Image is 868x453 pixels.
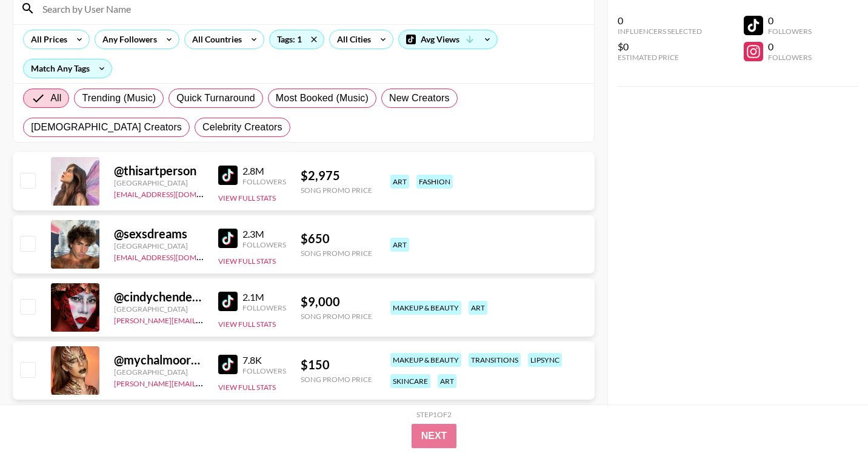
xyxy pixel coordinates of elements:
div: 2.1M [242,291,286,303]
div: Influencers Selected [618,27,702,36]
div: Followers [768,27,812,36]
div: art [469,301,487,315]
div: $ 150 [301,357,372,372]
span: Most Booked (Music) [276,91,369,106]
a: [EMAIL_ADDRESS][DOMAIN_NAME] [114,187,236,199]
div: Followers [768,53,812,62]
div: Followers [242,177,286,186]
button: View Full Stats [218,193,276,203]
div: Song Promo Price [301,312,372,321]
span: New Creators [389,91,450,106]
div: 0 [768,15,812,27]
div: 0 [618,15,702,27]
div: 2.8M [242,165,286,177]
div: $ 650 [301,231,372,246]
div: fashion [416,175,453,189]
div: [GEOGRAPHIC_DATA] [114,241,204,250]
button: View Full Stats [218,383,276,392]
button: View Full Stats [218,320,276,329]
div: Song Promo Price [301,186,372,195]
div: Tags: 1 [270,30,324,49]
div: [GEOGRAPHIC_DATA] [114,178,204,187]
div: @ thisartperson [114,163,204,178]
div: art [438,374,456,388]
div: lipsync [528,353,562,367]
span: All [50,91,61,106]
div: Song Promo Price [301,249,372,258]
span: Quick Turnaround [176,91,255,106]
button: View Full Stats [218,257,276,266]
iframe: Drift Widget Chat Controller [807,392,853,438]
a: [PERSON_NAME][EMAIL_ADDRESS][DOMAIN_NAME] [114,377,293,388]
img: TikTok [218,355,238,374]
div: $ 9,000 [301,294,372,309]
div: Followers [242,240,286,249]
div: All Countries [185,30,244,49]
div: art [390,238,409,252]
div: @ sexsdreams [114,226,204,241]
div: makeup & beauty [390,353,461,367]
div: 7.8K [242,354,286,366]
img: TikTok [218,229,238,248]
div: Followers [242,303,286,312]
div: [GEOGRAPHIC_DATA] [114,367,204,377]
div: art [390,175,409,189]
img: TikTok [218,166,238,185]
div: makeup & beauty [390,301,461,315]
div: 2.3M [242,228,286,240]
span: [DEMOGRAPHIC_DATA] Creators [31,120,182,135]
div: $ 2,975 [301,168,372,183]
div: @ mychalmoore_mua [114,352,204,367]
div: @ cindychendesigns [114,289,204,304]
div: All Prices [24,30,70,49]
div: Followers [242,366,286,375]
span: Trending (Music) [82,91,156,106]
div: Any Followers [95,30,159,49]
img: TikTok [218,292,238,311]
div: Estimated Price [618,53,702,62]
div: Avg Views [399,30,497,49]
a: [EMAIL_ADDRESS][DOMAIN_NAME] [114,250,236,262]
div: Song Promo Price [301,375,372,384]
div: [GEOGRAPHIC_DATA] [114,304,204,314]
div: transitions [469,353,521,367]
a: [PERSON_NAME][EMAIL_ADDRESS][DOMAIN_NAME] [114,314,293,325]
button: Next [412,424,457,448]
div: skincare [390,374,430,388]
span: Celebrity Creators [202,120,282,135]
div: All Cities [330,30,373,49]
div: 0 [768,41,812,53]
div: Step 1 of 2 [416,410,452,419]
div: $0 [618,41,702,53]
div: Match Any Tags [24,59,112,78]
